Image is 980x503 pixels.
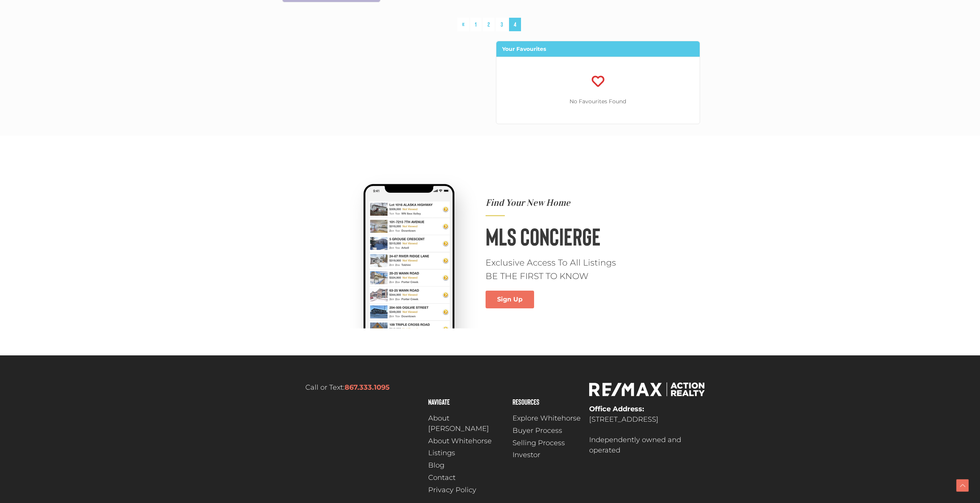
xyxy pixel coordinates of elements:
a: « [457,18,469,31]
span: Investor [513,450,540,460]
h2: MLS Concierge [486,224,631,248]
a: 3 [496,18,508,31]
span: Listings [428,448,455,458]
p: No Favourites Found [496,97,700,106]
span: Contact [428,473,456,483]
a: 2 [483,18,494,31]
a: Explore Whitehorse [513,413,581,424]
a: About Whitehorse [428,436,505,446]
strong: Office Address: [589,405,644,413]
span: 4 [509,18,521,31]
a: 867.333.1095 [345,383,390,392]
a: Blog [428,460,505,471]
a: Buyer Process [513,426,581,436]
h4: Resources [513,398,581,405]
a: Investor [513,450,581,460]
span: Sign Up [497,296,523,303]
span: About Whitehorse [428,436,492,446]
a: Sign Up [486,291,534,308]
a: Listings [428,448,505,458]
span: Selling Process [513,438,565,448]
span: Buyer Process [513,426,562,436]
a: Privacy Policy [428,485,505,495]
strong: Your Favourites [502,45,546,52]
a: Contact [428,473,505,483]
span: Explore Whitehorse [513,413,581,424]
a: About [PERSON_NAME] [428,413,505,434]
a: Selling Process [513,438,581,448]
a: 1 [470,18,481,31]
h4: Find Your New Home [486,198,631,207]
span: Blog [428,460,444,471]
h4: Navigate [428,398,505,405]
p: [STREET_ADDRESS] Independently owned and operated [589,404,705,456]
p: Call or Text: [275,382,421,393]
p: Exclusive Access To All Listings BE THE FIRST TO KNOW [486,256,631,283]
span: Privacy Policy [428,485,476,495]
